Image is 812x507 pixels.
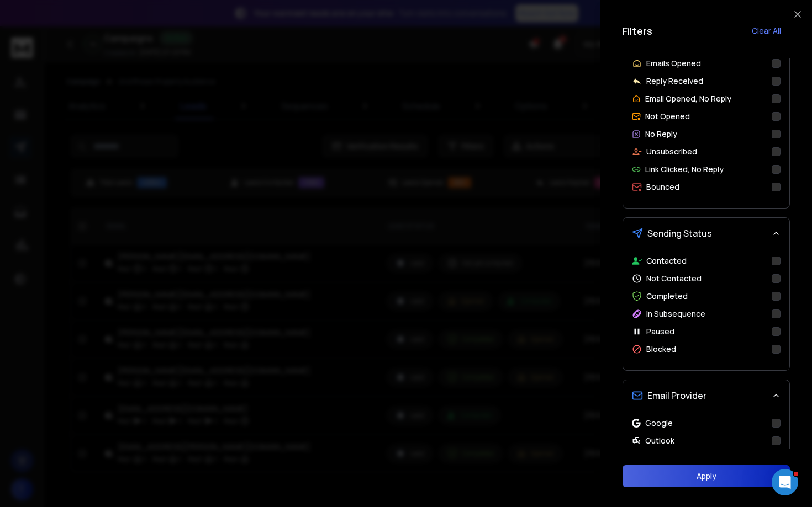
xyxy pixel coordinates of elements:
button: Clear All [743,20,790,42]
p: Google [645,418,673,429]
p: No Reply [645,129,677,140]
div: Lead Behavior [623,34,789,208]
p: In Subsequence [646,308,705,319]
span: Sending Status [647,227,712,240]
p: Blocked [646,344,676,355]
p: Paused [646,326,674,337]
p: Outlook [645,435,674,446]
p: Link Clicked, No Reply [645,164,724,175]
p: Email Opened, No Reply [645,93,731,104]
p: Bounced [646,182,679,193]
button: Email Provider [623,380,789,411]
h2: Filters [623,23,652,39]
p: Reply Received [646,76,703,87]
button: Sending Status [623,218,789,249]
p: Completed [646,291,688,302]
div: Email Provider [623,411,789,479]
p: Unsubscribed [646,146,697,157]
p: Emails Opened [646,58,701,69]
p: Not Opened [645,111,690,122]
iframe: Intercom live chat [772,469,798,495]
p: Not Contacted [646,273,702,284]
span: Email Provider [647,389,706,402]
p: Contacted [646,255,687,266]
button: Apply [623,465,790,487]
div: Sending Status [623,249,789,370]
